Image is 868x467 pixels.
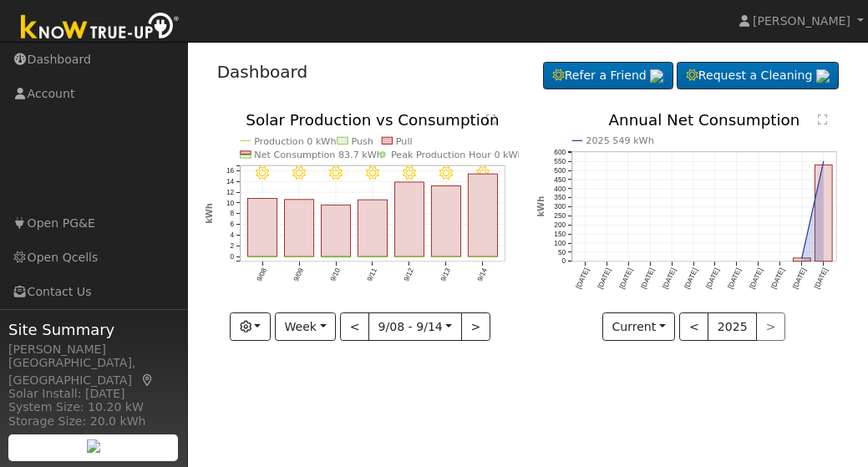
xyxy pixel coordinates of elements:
[8,341,179,358] div: [PERSON_NAME]
[13,9,188,47] img: Know True-Up
[8,354,179,389] div: [GEOGRAPHIC_DATA], [GEOGRAPHIC_DATA]
[217,62,308,82] a: Dashboard
[677,62,839,90] a: Request a Cleaning
[8,318,179,341] span: Site Summary
[8,398,179,416] div: System Size: 10.20 kW
[816,69,830,83] img: retrieve
[8,385,179,403] div: Solar Install: [DATE]
[87,439,100,453] img: retrieve
[140,373,155,387] a: Map
[753,14,850,28] span: [PERSON_NAME]
[650,69,663,83] img: retrieve
[8,413,179,430] div: Storage Size: 20.0 kWh
[543,62,673,90] a: Refer a Friend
